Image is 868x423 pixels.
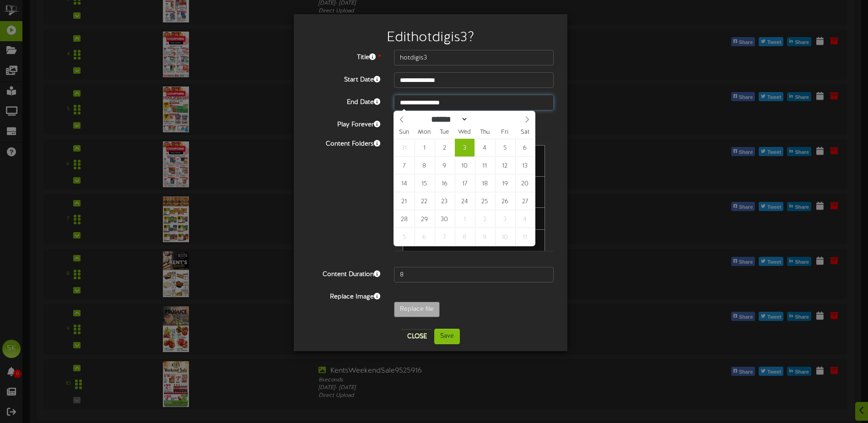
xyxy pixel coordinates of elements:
span: September 4, 2025 [475,139,495,157]
span: October 8, 2025 [455,228,474,246]
label: Play Forever [301,117,387,130]
span: October 11, 2025 [515,228,535,246]
span: September 30, 2025 [435,210,454,228]
label: Content Folders [301,136,387,149]
span: September 19, 2025 [495,174,515,192]
span: Thu [474,130,495,136]
span: September 24, 2025 [455,192,474,210]
span: Wed [454,130,474,136]
label: Replace Image [301,289,387,302]
span: September 22, 2025 [415,192,434,210]
span: September 14, 2025 [394,174,414,192]
button: Close [402,329,432,344]
span: August 31, 2025 [394,139,414,157]
span: Sun [394,130,414,136]
span: September 27, 2025 [515,192,535,210]
label: Content Duration [301,267,387,279]
span: September 9, 2025 [435,157,454,174]
span: October 5, 2025 [394,228,414,246]
span: Mon [414,130,434,136]
span: September 25, 2025 [475,192,495,210]
span: September 17, 2025 [455,174,474,192]
input: 15 [394,267,554,282]
span: September 21, 2025 [394,192,414,210]
label: Start Date [301,72,387,85]
span: October 1, 2025 [455,210,474,228]
span: September 12, 2025 [495,157,515,174]
span: October 9, 2025 [475,228,495,246]
span: September 15, 2025 [415,174,434,192]
input: Title [394,50,554,65]
button: Save [434,329,460,344]
span: September 23, 2025 [435,192,454,210]
span: Tue [434,130,454,136]
h2: Edit hotdigis3 ? [307,30,554,45]
span: September 3, 2025 [455,139,474,157]
span: Fri [495,130,515,136]
input: Year [468,114,501,124]
span: September 29, 2025 [415,210,434,228]
label: Title [301,50,387,62]
span: September 26, 2025 [495,192,515,210]
span: October 6, 2025 [415,228,434,246]
span: October 3, 2025 [495,210,515,228]
span: September 10, 2025 [455,157,474,174]
span: September 11, 2025 [475,157,495,174]
span: September 13, 2025 [515,157,535,174]
span: September 2, 2025 [435,139,454,157]
label: End Date [301,95,387,107]
span: Sat [515,130,535,136]
span: September 28, 2025 [394,210,414,228]
span: September 20, 2025 [515,174,535,192]
span: October 7, 2025 [435,228,454,246]
span: September 16, 2025 [435,174,454,192]
span: October 2, 2025 [475,210,495,228]
span: September 6, 2025 [515,139,535,157]
span: October 10, 2025 [495,228,515,246]
span: September 7, 2025 [394,157,414,174]
span: September 1, 2025 [415,139,434,157]
span: September 18, 2025 [475,174,495,192]
span: September 5, 2025 [495,139,515,157]
span: September 8, 2025 [415,157,434,174]
span: October 4, 2025 [515,210,535,228]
